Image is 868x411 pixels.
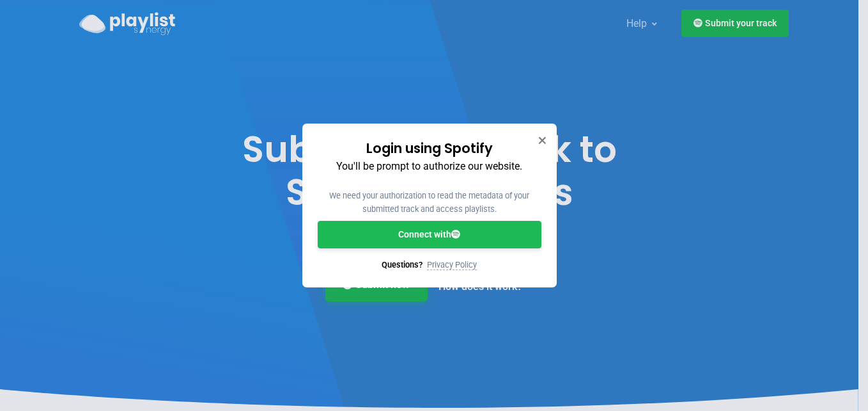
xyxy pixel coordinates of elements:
p: We need your authorization to read the metadata of your submitted track and access playlists. [318,189,541,216]
p: You'll be prompt to authorize our website. [318,158,541,175]
h3: Login using Spotify [318,139,541,157]
button: Close [538,134,546,147]
span: Questions? [382,260,422,270]
a: Connect with [318,221,541,248]
a: Privacy Policy [427,260,477,270]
